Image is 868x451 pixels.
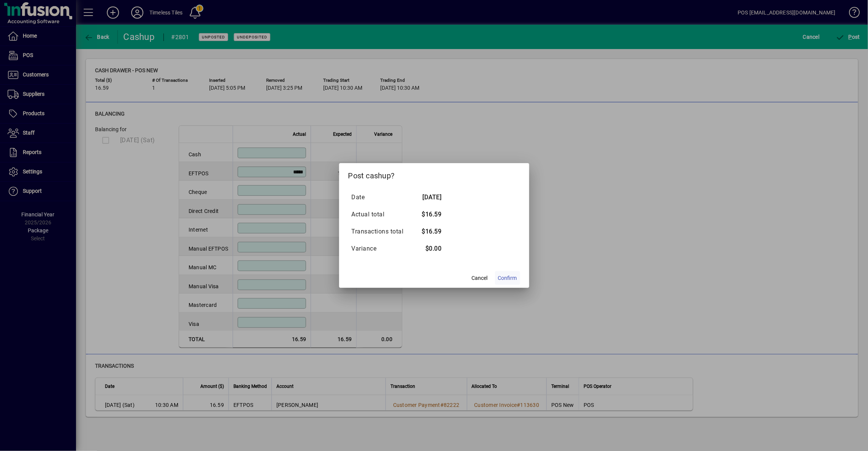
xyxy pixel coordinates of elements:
span: Confirm [498,274,517,282]
td: $16.59 [411,206,442,223]
td: Transactions total [351,223,411,240]
button: Cancel [468,271,492,285]
button: Confirm [495,271,520,285]
td: Actual total [351,206,411,223]
td: Date [351,189,411,206]
td: $0.00 [411,240,442,257]
h2: Post cashup? [339,163,529,185]
td: [DATE] [411,189,442,206]
td: $16.59 [411,223,442,240]
td: Variance [351,240,411,257]
span: Cancel [472,274,488,282]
